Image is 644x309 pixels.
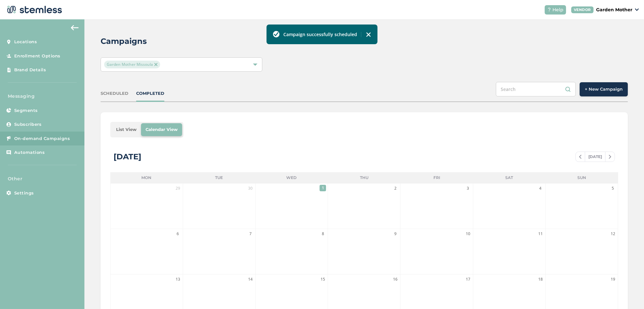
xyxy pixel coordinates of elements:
span: 3 [465,185,471,192]
span: 19 [610,276,616,283]
li: Sat [473,172,545,183]
img: logo-dark-0685b13c.svg [5,3,62,16]
span: 4 [537,185,544,192]
div: [DATE] [114,151,141,163]
span: Automations [14,149,45,156]
li: Wed [255,172,328,183]
span: 6 [175,231,181,237]
span: 12 [610,231,616,237]
img: icon_down-arrow-small-66adaf34.svg [635,8,639,11]
li: Fri [400,172,473,183]
img: icon-toast-success-78f41570.svg [273,31,279,37]
div: SCHEDULED [101,90,128,97]
span: 11 [537,231,544,237]
span: 29 [175,185,181,192]
span: Subscribers [14,121,42,128]
h2: Campaigns [101,35,147,47]
span: 8 [320,231,326,237]
span: 14 [247,276,254,283]
iframe: Chat Widget [612,278,644,309]
span: 5 [610,185,616,192]
span: Segments [14,107,38,114]
span: Garden Mother Missoula [104,61,160,68]
span: [DATE] [585,152,606,162]
li: Tue [183,172,255,183]
span: 9 [392,231,398,237]
li: List View [112,123,141,136]
img: icon-close-accent-8a337256.svg [154,63,158,66]
span: Locations [14,39,37,45]
span: Help [552,6,563,13]
span: 7 [247,231,254,237]
span: 17 [465,276,471,283]
span: Brand Details [14,67,46,73]
span: 16 [392,276,398,283]
img: icon-toast-close-54bf22bf.svg [366,32,371,37]
img: icon-chevron-right-bae969c5.svg [609,155,611,159]
button: + New Campaign [580,82,628,96]
label: Campaign successfully scheduled [283,31,357,38]
p: Garden Mother [596,6,632,13]
div: VENDOR [571,6,594,13]
span: + New Campaign [585,86,623,93]
span: 30 [247,185,254,192]
img: icon-arrow-back-accent-c549486e.svg [71,25,79,30]
li: Calendar View [141,123,182,136]
div: COMPLETED [136,90,164,97]
span: 18 [537,276,544,283]
span: On-demand Campaigns [14,135,70,142]
span: Settings [14,190,34,196]
li: Sun [546,172,618,183]
span: 1 [320,185,326,191]
li: Mon [110,172,183,183]
span: 10 [465,231,471,237]
img: icon-help-white-03924b79.svg [547,8,551,12]
span: 15 [320,276,326,283]
span: 13 [175,276,181,283]
span: 2 [392,185,398,192]
img: icon-chevron-left-b8c47ebb.svg [579,155,582,159]
li: Thu [328,172,400,183]
span: Enrollment Options [14,53,60,59]
input: Search [496,82,576,96]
